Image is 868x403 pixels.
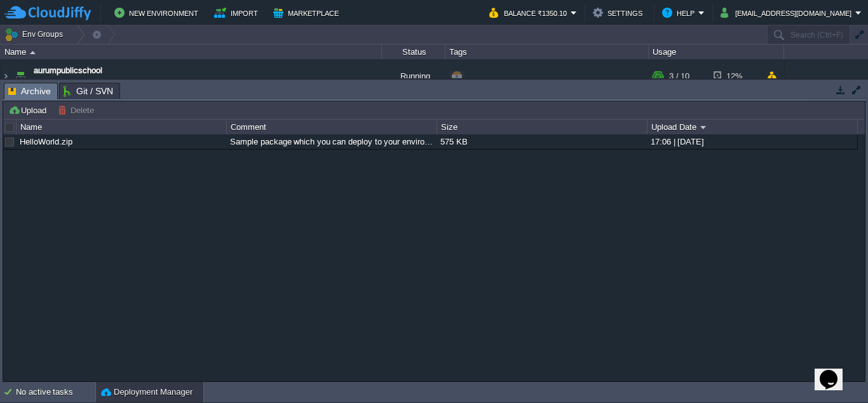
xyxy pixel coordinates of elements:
button: Balance ₹1350.10 [489,5,571,20]
div: Usage [649,45,783,59]
a: HelloWorld.zip [20,137,72,146]
button: Deployment Manager [101,386,193,399]
a: [DOMAIN_NAME] [34,77,93,90]
div: 12% [714,59,755,94]
div: Name [1,45,381,59]
div: Upload Date [648,120,857,134]
iframe: chat widget [815,352,855,390]
div: Size [438,120,647,134]
button: Env Groups [4,25,67,43]
button: Marketplace [273,5,342,20]
button: Upload [8,104,50,116]
a: aurumpublicschool [34,64,102,77]
button: [EMAIL_ADDRESS][DOMAIN_NAME] [721,5,855,20]
span: Archive [8,83,51,99]
img: CloudJiffy [4,5,91,21]
button: Import [214,5,262,20]
img: AMDAwAAAACH5BAEAAAAALAAAAAABAAEAAAICRAEAOw== [1,59,11,94]
img: AMDAwAAAACH5BAEAAAAALAAAAAABAAEAAAICRAEAOw== [30,51,36,54]
div: Comment [227,120,437,134]
button: Settings [593,5,646,20]
img: AMDAwAAAACH5BAEAAAAALAAAAAABAAEAAAICRAEAOw== [11,59,29,94]
div: Running [382,59,445,94]
div: 17:06 | [DATE] [648,134,857,149]
button: Delete [58,104,98,116]
span: Git / SVN [64,83,113,99]
div: 575 KB [437,134,646,149]
div: 3 / 10 [669,59,689,94]
div: Status [383,45,445,59]
button: New Environment [114,5,202,20]
div: Name [17,120,226,134]
button: Help [662,5,698,20]
div: Tags [446,45,648,59]
div: Sample package which you can deploy to your environment. Feel free to delete and upload a package... [227,134,436,149]
div: No active tasks [16,382,95,402]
